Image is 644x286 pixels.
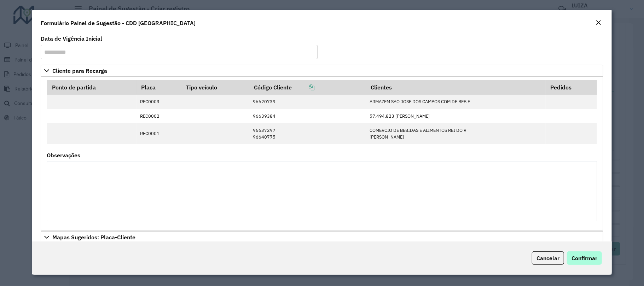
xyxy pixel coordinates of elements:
td: 96639384 [249,109,366,123]
button: Cancelar [532,251,564,265]
div: Cliente para Recarga [41,77,603,230]
td: REC0001 [137,123,181,144]
td: 96620739 [249,95,366,109]
th: Clientes [366,80,546,95]
td: COMERCIO DE BEBIDAS E ALIMENTOS REI DO V [PERSON_NAME] [366,123,546,144]
span: Cliente para Recarga [52,68,107,74]
td: 57.494.823 [PERSON_NAME] [366,109,546,123]
button: Confirmar [567,251,602,265]
td: ARMAZEM SAO JOSE DOS CAMPOS COM DE BEB E [366,95,546,109]
th: Placa [137,80,181,95]
label: Observações [47,151,80,159]
h4: Formulário Painel de Sugestão - CDD [GEOGRAPHIC_DATA] [41,19,196,27]
a: Copiar [292,84,314,91]
th: Pedidos [546,80,597,95]
span: Cancelar [536,255,559,262]
th: Tipo veículo [181,80,249,95]
em: Fechar [596,20,601,25]
a: Cliente para Recarga [41,65,603,77]
a: Mapas Sugeridos: Placa-Cliente [41,231,603,243]
td: REC0002 [137,109,181,123]
button: Close [593,18,603,28]
td: REC0003 [137,95,181,109]
span: Confirmar [572,255,597,262]
label: Data de Vigência Inicial [41,34,102,43]
td: 96637297 96640775 [249,123,366,144]
th: Código Cliente [249,80,366,95]
span: Mapas Sugeridos: Placa-Cliente [52,234,135,240]
th: Ponto de partida [47,80,137,95]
